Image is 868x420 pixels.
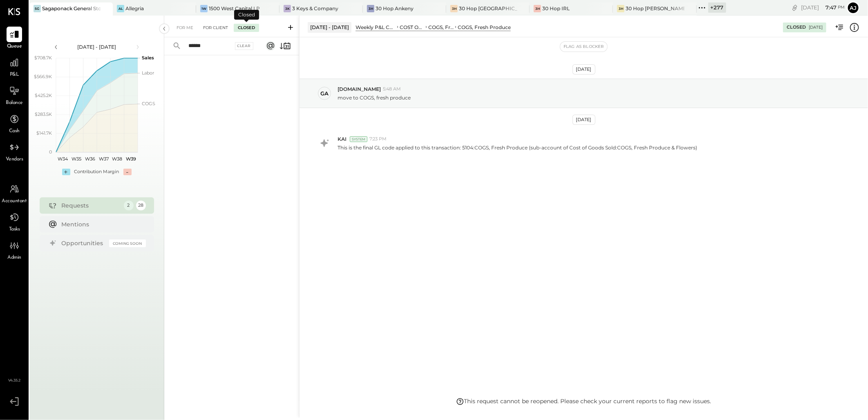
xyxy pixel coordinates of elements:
[0,140,28,163] a: Vendors
[34,74,52,79] text: $566.9K
[617,5,624,12] div: 3H
[85,156,95,162] text: W36
[34,5,41,12] div: SG
[235,42,254,50] div: Clear
[367,5,374,12] div: 3H
[791,3,799,12] div: copy link
[58,156,68,162] text: W34
[62,220,142,228] div: Mentions
[7,254,21,262] span: Admin
[338,144,697,151] p: This is the final GL code applied to this transaction: 5104:COGS, Fresh Produce (sub-account of C...
[400,24,424,31] div: COST OF GOODS SOLD (COGS)
[560,42,607,52] button: Flag as Blocker
[62,169,70,175] div: +
[142,55,154,61] text: Sales
[787,24,806,31] div: Closed
[172,24,197,32] div: For Me
[35,111,52,117] text: $283.5K
[117,5,124,12] div: Al
[338,86,381,93] span: [DOMAIN_NAME]
[292,5,338,12] div: 3 Keys & Company
[42,5,101,12] div: Sagaponack General Store
[234,24,259,32] div: Closed
[34,55,52,61] text: $708.7K
[209,5,260,12] div: 1500 West Capital LP
[708,2,726,13] div: + 277
[74,169,119,175] div: Contribution Margin
[809,25,823,30] div: [DATE]
[6,156,23,163] span: Vendors
[9,226,20,233] span: Tasks
[62,239,105,247] div: Opportunities
[6,99,23,107] span: Balance
[123,169,132,175] div: -
[428,24,454,31] div: COGS, Fresh Produce & Flowers
[338,94,411,101] p: move to COGS, fresh produce
[534,5,541,12] div: 3H
[350,136,367,142] div: System
[125,5,144,12] div: Allegria
[626,5,684,12] div: 30 Hop [PERSON_NAME] Summit
[142,70,154,76] text: Labor
[0,55,28,79] a: P&L
[458,24,511,31] div: COGS, Fresh Produce
[112,156,122,162] text: W38
[0,210,28,233] a: Tasks
[9,128,20,135] span: Cash
[0,83,28,107] a: Balance
[573,115,595,125] div: [DATE]
[199,24,232,32] div: For Client
[98,156,108,162] text: W37
[320,90,329,97] div: ga
[72,156,81,162] text: W35
[542,5,570,12] div: 30 Hop IRL
[2,198,27,205] span: Accountant
[35,93,52,98] text: $425.2K
[450,5,458,12] div: 3H
[459,5,517,12] div: 30 Hop [GEOGRAPHIC_DATA]
[847,1,860,14] button: Aj
[200,5,208,12] div: 1W
[125,156,136,162] text: W39
[124,201,134,210] div: 2
[62,201,120,210] div: Requests
[801,4,845,11] div: [DATE]
[36,130,52,136] text: $141.7K
[376,5,414,12] div: 30 Hop Ankeny
[0,238,28,262] a: Admin
[10,71,19,79] span: P&L
[109,239,146,247] div: Coming Soon
[142,101,155,106] text: COGS
[0,111,28,135] a: Cash
[234,10,259,20] div: Closed
[0,181,28,205] a: Accountant
[136,201,146,210] div: 28
[383,86,401,93] span: 5:48 AM
[7,43,22,50] span: Queue
[308,22,351,32] div: [DATE] - [DATE]
[49,149,52,155] text: 0
[369,136,387,142] span: 7:23 PM
[356,24,396,31] div: Weekly P&L Comparison
[62,43,132,50] div: [DATE] - [DATE]
[338,135,347,142] span: KAI
[0,27,28,50] a: Queue
[284,5,291,12] div: 3K
[573,64,595,75] div: [DATE]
